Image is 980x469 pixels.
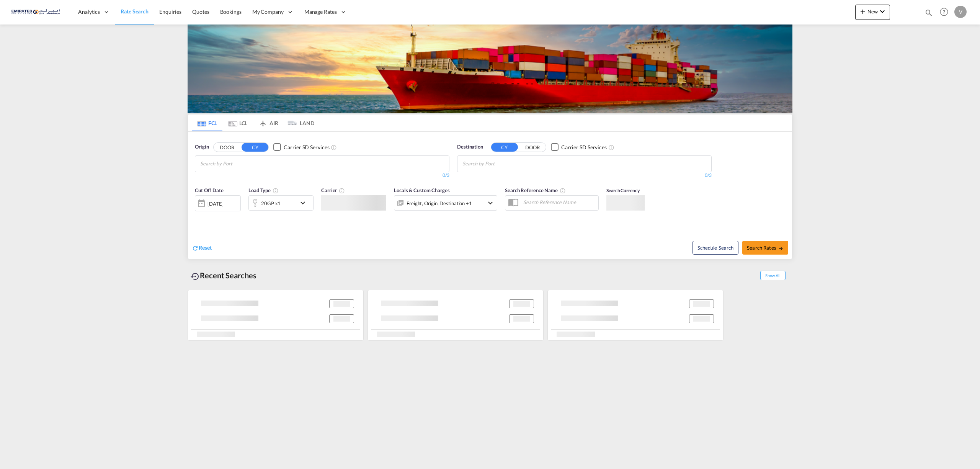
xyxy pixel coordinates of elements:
span: Bookings [220,8,242,15]
div: Carrier SD Services [561,144,607,151]
div: Recent Searches [188,267,260,284]
div: OriginDOOR CY Checkbox No InkUnchecked: Search for CY (Container Yard) services for all selected ... [188,132,792,258]
span: Help [938,5,951,18]
span: Rate Search [121,8,149,15]
input: Chips input. [462,158,535,170]
span: Search Rates [747,245,784,251]
span: Search Reference Name [505,187,566,193]
md-icon: Unchecked: Search for CY (Container Yard) services for all selected carriers.Checked : Search for... [331,144,337,150]
span: Origin [195,143,209,151]
span: Search Currency [606,188,640,193]
md-tab-item: AIR [253,114,284,131]
div: 0/3 [195,172,449,179]
input: Chips input. [200,158,273,170]
div: Help [938,5,954,19]
md-icon: Your search will be saved by the below given name [560,188,566,194]
img: LCL+%26+FCL+BACKGROUND.png [188,25,792,113]
md-icon: icon-magnify [924,8,933,17]
md-icon: icon-chevron-down [878,7,887,16]
md-icon: icon-plus 400-fg [858,7,867,16]
button: Note: By default Schedule search will only considerorigin ports, destination ports and cut off da... [693,241,738,255]
md-chips-wrap: Chips container with autocompletion. Enter the text area, type text to search, and then use the u... [199,156,276,170]
span: Reset [199,244,212,251]
md-checkbox: Checkbox No Ink [551,143,607,151]
span: Analytics [78,8,100,16]
md-icon: icon-backup-restore [191,272,200,281]
md-checkbox: Checkbox No Ink [273,143,329,151]
span: My Company [252,8,284,16]
md-icon: icon-chevron-down [298,198,311,208]
div: 20GP x1 [261,198,281,209]
button: CY [491,143,518,152]
div: V [954,6,967,18]
button: Search Ratesicon-arrow-right [742,241,788,255]
md-icon: icon-arrow-right [778,246,784,251]
md-datepicker: Select [195,211,201,221]
div: 20GP x1icon-chevron-down [248,195,314,211]
span: Cut Off Date [195,187,224,193]
span: Quotes [192,8,209,15]
button: icon-plus 400-fgNewicon-chevron-down [855,5,890,20]
span: Show All [760,271,786,280]
input: Search Reference Name [519,196,598,208]
button: DOOR [214,143,240,152]
div: icon-refreshReset [192,244,212,252]
md-chips-wrap: Chips container with autocompletion. Enter the text area, type text to search, and then use the u... [461,156,538,170]
div: Carrier SD Services [284,144,329,151]
md-icon: The selected Trucker/Carrierwill be displayed in the rate results If the rates are from another f... [339,188,345,194]
span: Carrier [321,187,345,193]
md-icon: icon-airplane [258,119,268,124]
div: Freight Origin Destination Factory Stuffingicon-chevron-down [394,195,497,211]
button: CY [242,143,268,152]
md-icon: icon-chevron-down [486,198,495,208]
div: 0/3 [457,172,712,179]
md-tab-item: LAND [284,114,314,131]
md-tab-item: FCL [192,114,222,131]
div: icon-magnify [924,8,933,20]
button: DOOR [519,143,546,152]
md-tab-item: LCL [222,114,253,131]
div: [DATE] [207,200,223,207]
md-icon: icon-refresh [192,245,199,252]
span: Destination [457,143,483,151]
span: New [858,8,887,15]
img: c67187802a5a11ec94275b5db69a26e6.png [11,3,63,21]
span: Load Type [248,187,279,193]
span: Locals & Custom Charges [394,187,450,193]
md-icon: icon-information-outline [273,188,279,194]
md-icon: Unchecked: Search for CY (Container Yard) services for all selected carriers.Checked : Search for... [608,144,614,150]
span: Manage Rates [304,8,337,16]
span: Enquiries [159,8,181,15]
div: Freight Origin Destination Factory Stuffing [407,198,472,209]
md-pagination-wrapper: Use the left and right arrow keys to navigate between tabs [192,114,314,131]
div: [DATE] [195,195,241,211]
